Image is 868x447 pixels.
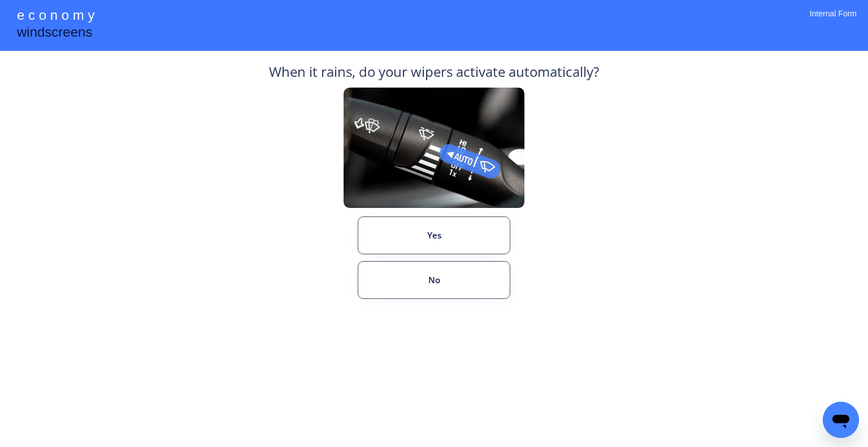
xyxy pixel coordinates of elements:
iframe: Button to launch messaging window [823,402,859,438]
div: Internal Form [810,8,857,34]
div: windscreens [17,23,92,45]
div: When it rains, do your wipers activate automatically? [269,62,599,88]
img: Rain%20Sensor%20Example.png [344,88,524,208]
button: Yes [358,216,510,254]
div: e c o n o m y [17,6,94,27]
button: No [358,261,510,299]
